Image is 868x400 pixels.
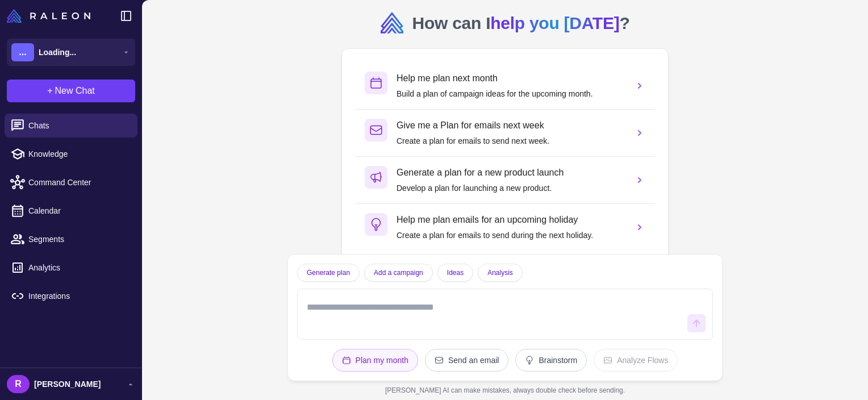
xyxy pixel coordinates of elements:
[5,170,137,194] a: Command Center
[7,39,135,66] button: ...Loading...
[437,264,473,282] button: Ideas
[425,349,509,372] button: Send an email
[397,166,625,180] h3: Generate a plan for a new product launch
[397,119,625,132] h3: Give me a Plan for emails next week
[297,264,360,282] button: Generate plan
[5,142,137,166] a: Knowledge
[7,9,90,23] img: Raleon Logo
[397,229,625,241] p: Create a plan for emails to send during the next holiday.
[34,378,101,390] span: [PERSON_NAME]
[397,135,625,147] p: Create a plan for emails to send next week.
[478,264,523,282] button: Analysis
[28,233,128,245] span: Segments
[47,84,52,98] span: +
[28,119,128,132] span: Chats
[487,268,513,278] span: Analysis
[28,205,128,217] span: Calendar
[397,72,625,85] h3: Help me plan next month
[5,114,137,137] a: Chats
[515,349,587,372] button: Brainstorm
[397,88,625,100] p: Build a plan of campaign ideas for the upcoming month.
[5,284,137,308] a: Integrations
[288,381,722,400] div: [PERSON_NAME] AI can make mistakes, always double check before sending.
[39,46,76,59] span: Loading...
[332,349,418,372] button: Plan my month
[5,256,137,280] a: Analytics
[594,349,678,372] button: Analyze Flows
[307,268,350,278] span: Generate plan
[7,375,30,393] div: R
[28,261,128,274] span: Analytics
[55,84,95,98] span: New Chat
[490,14,619,32] span: help you [DATE]
[364,264,433,282] button: Add a campaign
[412,12,630,35] h2: How can I ?
[28,148,128,160] span: Knowledge
[28,176,128,189] span: Command Center
[397,182,625,194] p: Develop a plan for launching a new product.
[447,268,464,278] span: Ideas
[397,213,625,227] h3: Help me plan emails for an upcoming holiday
[374,268,423,278] span: Add a campaign
[11,43,34,61] div: ...
[28,290,128,302] span: Integrations
[5,227,137,251] a: Segments
[7,80,135,102] button: +New Chat
[5,199,137,223] a: Calendar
